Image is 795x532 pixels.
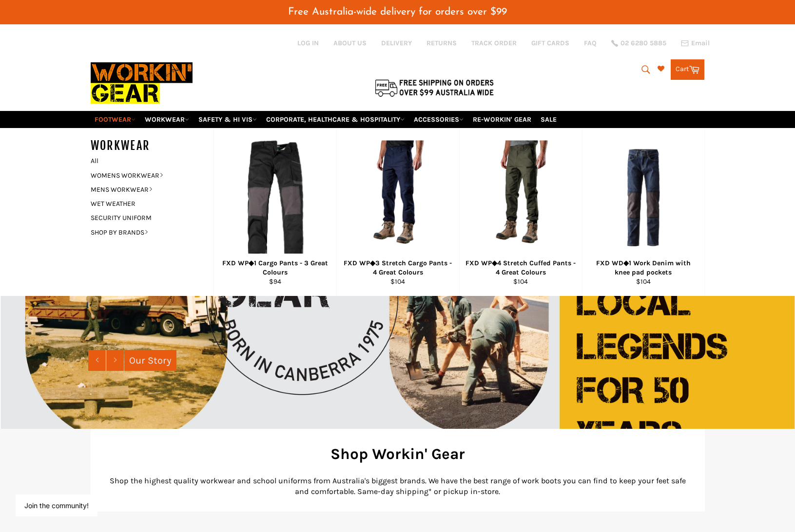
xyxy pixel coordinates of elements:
[86,154,213,168] a: All
[86,183,204,197] a: MENS WORKWEAR
[360,140,436,255] img: FXD WP◆3 Stretch Cargo Pants - 4 Great Colours - Workin' Gear
[483,140,559,255] img: FXD WP◆4 Stretch Cuffed Pants - 4 Great Colours - Workin' Gear
[588,277,698,286] div: $104
[343,258,453,277] div: FXD WP◆3 Stretch Cargo Pants - 4 Great Colours
[194,111,261,128] a: SAFETY & HI VIS
[465,258,576,277] div: FXD WP◆4 Stretch Cuffed Pants - 4 Great Colours
[86,225,204,239] a: SHOP BY BRANDS
[691,40,710,47] span: Email
[681,39,710,47] a: Email
[595,149,692,246] img: FXD WD◆1 Work Denim with knee pad pockets - Workin' Gear
[86,197,204,211] a: WET WEATHER
[471,38,517,48] a: TRACK ORDER
[220,258,330,277] div: FXD WP◆1 Cargo Pants - 3 Great Colours
[333,38,367,48] a: ABOUT US
[244,140,306,255] img: FXD WP◆1 Cargo Pants - 4 Great Colours - Workin' Gear
[588,258,698,277] div: FXD WD◆1 Work Denim with knee pad pockets
[373,77,495,98] img: Flat $9.95 shipping Australia wide
[336,128,459,296] a: FXD WP◆3 Stretch Cargo Pants - 4 Great Colours - Workin' Gear FXD WP◆3 Stretch Cargo Pants - 4 Gr...
[410,111,467,128] a: ACCESSORIES
[262,111,408,128] a: CORPORATE, HEALTHCARE & HOSPITALITY
[105,443,690,464] h2: Shop Workin' Gear
[343,277,453,286] div: $104
[124,350,176,371] a: Our Story
[91,138,213,154] h5: WORKWEAR
[288,7,507,17] span: Free Australia-wide delivery for orders over $99
[105,476,690,497] p: Shop the highest quality workwear and school uniforms from Australia's biggest brands. We have th...
[141,111,193,128] a: WORKWEAR
[620,40,666,47] span: 02 6280 5885
[531,38,569,48] a: GIFT CARDS
[537,111,561,128] a: SALE
[297,39,319,47] a: Log in
[582,128,705,296] a: FXD WD◆1 Work Denim with knee pad pockets - Workin' Gear FXD WD◆1 Work Denim with knee pad pocket...
[24,501,89,510] button: Join the community!
[91,111,139,128] a: FOOTWEAR
[86,168,204,183] a: WOMENS WORKWEAR
[213,128,336,296] a: FXD WP◆1 Cargo Pants - 4 Great Colours - Workin' Gear FXD WP◆1 Cargo Pants - 3 Great Colours $94
[584,38,597,48] a: FAQ
[91,55,193,110] img: Workin Gear leaders in Workwear, Safety Boots, PPE, Uniforms. Australia's No.1 in Workwear
[671,59,704,80] a: Cart
[459,128,582,296] a: FXD WP◆4 Stretch Cuffed Pants - 4 Great Colours - Workin' Gear FXD WP◆4 Stretch Cuffed Pants - 4 ...
[220,277,330,286] div: $94
[611,40,666,47] a: 02 6280 5885
[469,111,535,128] a: RE-WORKIN' GEAR
[86,211,204,225] a: SECURITY UNIFORM
[381,38,412,48] a: DELIVERY
[465,277,576,286] div: $104
[427,38,457,48] a: RETURNS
